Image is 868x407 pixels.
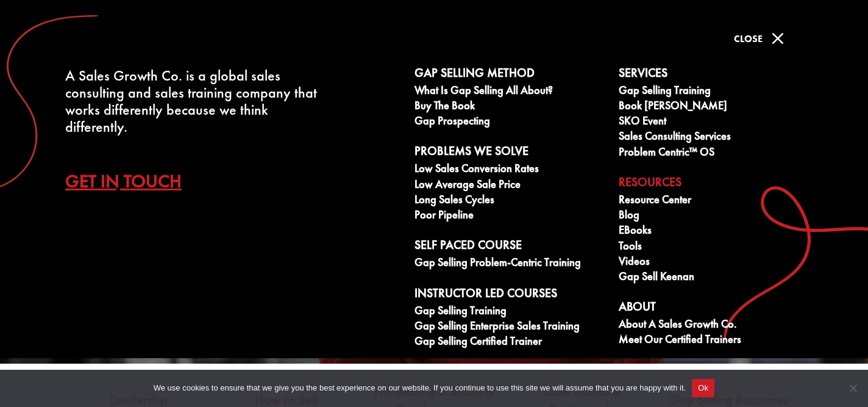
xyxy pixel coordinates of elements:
[619,318,809,333] a: About A Sales Growth Co.
[619,66,809,84] a: Services
[414,84,605,99] a: What is Gap Selling all about?
[154,382,686,394] span: We use cookies to ensure that we give you the best experience on our website. If you continue to ...
[766,26,790,51] span: M
[619,130,809,145] a: Sales Consulting Services
[619,175,809,193] a: Resources
[619,146,809,161] a: Problem Centric™ OS
[414,209,605,224] a: Poor Pipeline
[619,209,809,224] a: Blog
[414,320,605,335] a: Gap Selling Enterprise Sales Training
[619,84,809,99] a: Gap Selling Training
[414,178,605,193] a: Low Average Sale Price
[414,304,605,320] a: Gap Selling Training
[619,333,809,348] a: Meet our Certified Trainers
[414,286,605,304] a: Instructor Led Courses
[619,224,809,239] a: eBooks
[65,67,318,135] div: A Sales Growth Co. is a global sales consulting and sales training company that works differently...
[619,240,809,255] a: Tools
[619,300,809,318] a: About
[414,335,605,350] a: Gap Selling Certified Trainer
[734,32,763,45] span: Close
[65,160,200,203] a: Get In Touch
[414,162,605,178] a: Low Sales Conversion Rates
[619,99,809,115] a: Book [PERSON_NAME]
[414,144,605,162] a: Problems We Solve
[619,115,809,130] a: SKO Event
[414,238,605,256] a: Self Paced Course
[414,193,605,209] a: Long Sales Cycles
[414,99,605,115] a: Buy The Book
[414,66,605,84] a: Gap Selling Method
[692,379,714,397] button: Ok
[414,256,605,272] a: Gap Selling Problem-Centric Training
[414,115,605,130] a: Gap Prospecting
[619,193,809,209] a: Resource Center
[619,255,809,270] a: Videos
[619,270,809,286] a: Gap Sell Keenan
[847,382,859,394] span: No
